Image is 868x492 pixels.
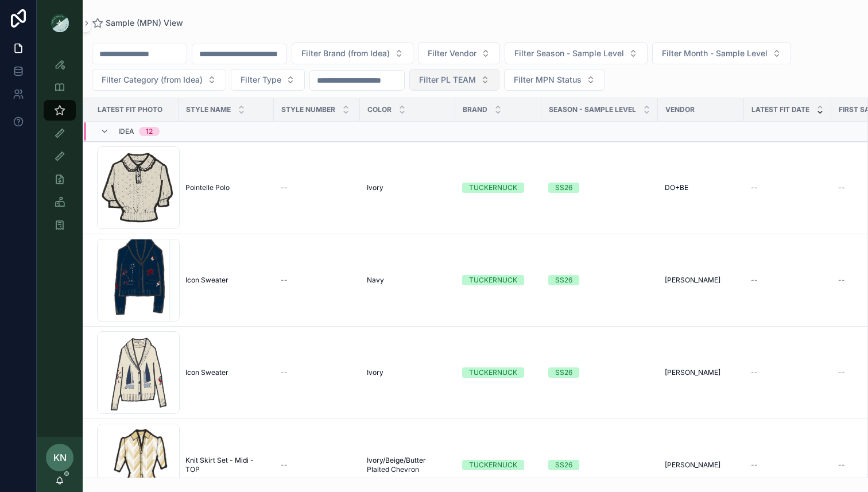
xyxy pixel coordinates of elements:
[548,367,651,378] a: SS26
[185,276,228,285] span: Icon Sweater
[665,105,695,114] span: Vendor
[185,368,228,377] span: Icon Sweater
[418,42,500,64] button: Select Button
[185,276,267,285] a: Icon Sweater
[51,14,69,32] img: App logo
[281,183,288,192] span: --
[665,276,720,285] span: [PERSON_NAME]
[281,460,288,470] span: --
[652,42,791,64] button: Select Button
[555,367,572,378] div: SS26
[469,460,517,470] div: TUCKERNUCK
[281,276,288,285] span: --
[751,368,758,377] span: --
[185,183,230,192] span: Pointelle Polo
[367,276,384,285] span: Navy
[665,368,720,377] span: [PERSON_NAME]
[409,69,499,91] button: Select Button
[504,69,605,91] button: Select Button
[665,183,688,192] span: DO+BE
[106,17,183,29] span: Sample (MPN) View
[548,183,651,193] a: SS26
[367,276,448,285] a: Navy
[185,368,267,377] a: Icon Sweater
[555,183,572,193] div: SS26
[751,105,809,114] span: Latest Fit Date
[53,451,67,464] span: KN
[281,368,353,377] a: --
[367,368,448,377] a: Ivory
[92,17,183,29] a: Sample (MPN) View
[751,183,758,192] span: --
[549,105,636,114] span: Season - Sample Level
[281,460,353,470] a: --
[367,183,383,192] span: Ivory
[838,460,845,470] span: --
[301,48,390,59] span: Filter Brand (from Idea)
[665,276,737,285] a: [PERSON_NAME]
[428,48,476,59] span: Filter Vendor
[118,127,134,136] span: Idea
[838,276,845,285] span: --
[419,74,476,86] span: Filter PL TEAM
[241,74,281,86] span: Filter Type
[367,368,383,377] span: Ivory
[514,48,624,59] span: Filter Season - Sample Level
[751,368,824,377] a: --
[462,460,534,470] a: TUCKERNUCK
[751,276,824,285] a: --
[838,183,845,192] span: --
[548,460,651,470] a: SS26
[838,368,845,377] span: --
[469,367,517,378] div: TUCKERNUCK
[505,42,648,64] button: Select Button
[462,183,534,193] a: TUCKERNUCK
[469,275,517,285] div: TUCKERNUCK
[662,48,768,59] span: Filter Month - Sample Level
[751,460,824,470] a: --
[281,276,353,285] a: --
[751,276,758,285] span: --
[555,460,572,470] div: SS26
[102,74,203,86] span: Filter Category (from Idea)
[665,183,737,192] a: DO+BE
[469,183,517,193] div: TUCKERNUCK
[367,456,448,474] a: Ivory/Beige/Butter Plaited Chevron
[462,275,534,285] a: TUCKERNUCK
[463,105,487,114] span: Brand
[462,367,534,378] a: TUCKERNUCK
[665,460,737,470] a: [PERSON_NAME]
[281,183,353,192] a: --
[231,69,305,91] button: Select Button
[548,275,651,285] a: SS26
[751,460,758,470] span: --
[92,69,226,91] button: Select Button
[292,42,413,64] button: Select Button
[367,105,392,114] span: Color
[367,183,448,192] a: Ivory
[186,105,231,114] span: Style Name
[37,46,83,250] div: scrollable content
[665,460,720,470] span: [PERSON_NAME]
[751,183,824,192] a: --
[185,456,267,474] a: Knit Skirt Set - Midi - TOP
[281,368,288,377] span: --
[555,275,572,285] div: SS26
[514,74,582,86] span: Filter MPN Status
[98,105,162,114] span: Latest Fit Photo
[146,127,153,136] div: 12
[665,368,737,377] a: [PERSON_NAME]
[281,105,335,114] span: Style Number
[185,183,267,192] a: Pointelle Polo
